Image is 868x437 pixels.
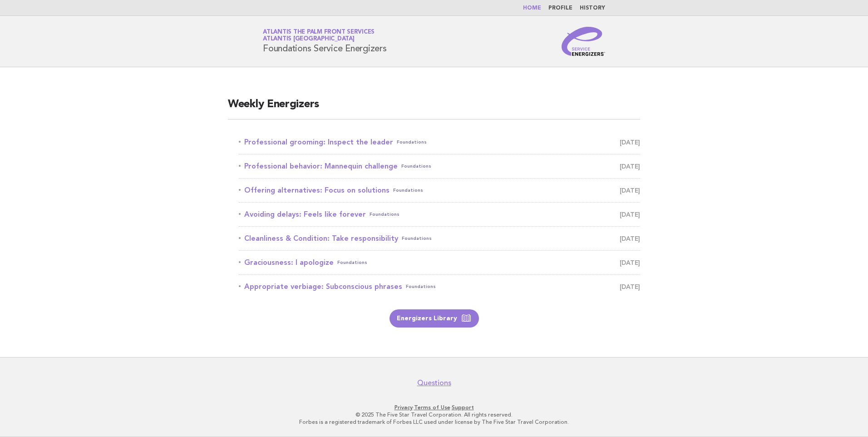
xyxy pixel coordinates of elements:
[239,184,640,197] a: Offering alternatives: Focus on solutionsFoundations [DATE]
[406,280,436,293] span: Foundations
[452,404,474,411] a: Support
[620,208,640,221] span: [DATE]
[156,418,712,426] p: Forbes is a registered trademark of Forbes LLC used under license by The Five Star Travel Corpora...
[393,184,423,197] span: Foundations
[390,309,479,328] a: Energizers Library
[562,27,605,56] img: Service Energizers
[402,232,432,245] span: Foundations
[414,404,450,411] a: Terms of Use
[370,208,399,221] span: Foundations
[395,404,413,411] a: Privacy
[397,136,427,149] span: Foundations
[156,411,712,418] p: © 2025 The Five Star Travel Corporation. All rights reserved.
[523,5,541,11] a: Home
[620,184,640,197] span: [DATE]
[239,160,640,173] a: Professional behavior: Mannequin challengeFoundations [DATE]
[239,256,640,269] a: Graciousness: I apologizeFoundations [DATE]
[263,29,375,42] a: Atlantis The Palm Front ServicesAtlantis [GEOGRAPHIC_DATA]
[263,30,387,53] h1: Foundations Service Energizers
[239,280,640,293] a: Appropriate verbiage: Subconscious phrasesFoundations [DATE]
[620,136,640,149] span: [DATE]
[239,232,640,245] a: Cleanliness & Condition: Take responsibilityFoundations [DATE]
[620,160,640,173] span: [DATE]
[620,280,640,293] span: [DATE]
[417,378,451,387] a: Questions
[239,208,640,221] a: Avoiding delays: Feels like foreverFoundations [DATE]
[263,36,355,42] span: Atlantis [GEOGRAPHIC_DATA]
[239,136,640,149] a: Professional grooming: Inspect the leaderFoundations [DATE]
[620,232,640,245] span: [DATE]
[156,404,712,411] p: · ·
[401,160,431,173] span: Foundations
[228,97,640,119] h2: Weekly Energizers
[337,256,367,269] span: Foundations
[620,256,640,269] span: [DATE]
[548,5,572,11] a: Profile
[580,5,605,11] a: History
